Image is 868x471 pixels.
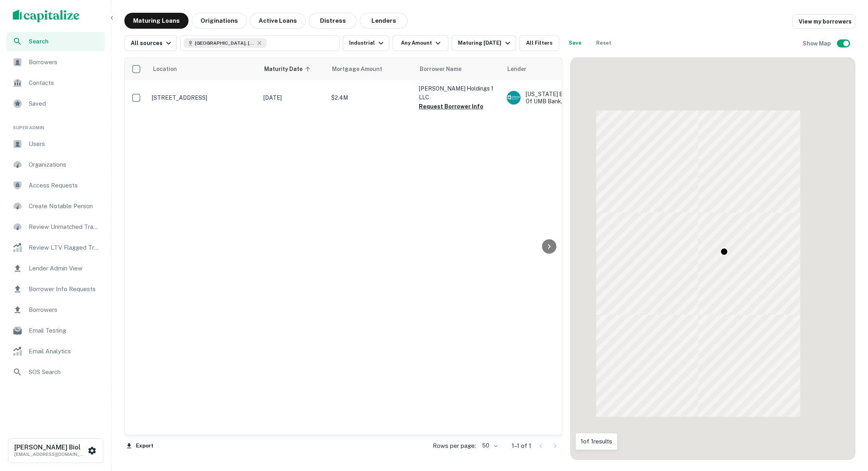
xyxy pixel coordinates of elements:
span: Borrower Name [420,64,461,74]
button: Originations [192,13,247,29]
span: Access Requests [29,181,100,190]
h6: [PERSON_NAME] Biol [14,444,86,451]
button: Maturing Loans [124,13,189,29]
span: Location [153,64,177,74]
a: Organizations [6,155,105,174]
button: Industrial [343,35,389,51]
span: Review Unmatched Transactions [29,222,100,232]
span: [GEOGRAPHIC_DATA], [GEOGRAPHIC_DATA], [GEOGRAPHIC_DATA] [195,39,255,47]
img: capitalize-logo.png [13,10,80,22]
button: Reset [591,35,617,51]
a: Email Analytics [6,342,105,361]
span: Contacts [29,78,100,88]
span: Users [29,139,100,149]
span: Create Notable Person [29,201,100,211]
a: Search [6,32,105,51]
p: [EMAIL_ADDRESS][DOMAIN_NAME] [14,451,86,458]
div: Maturing [DATE] [458,38,512,48]
th: Location [148,58,259,80]
a: Email Testing [6,321,105,340]
span: Lender [507,64,526,74]
button: [GEOGRAPHIC_DATA], [GEOGRAPHIC_DATA], [GEOGRAPHIC_DATA] [180,35,340,51]
button: Distress [309,13,357,29]
a: Create Notable Person [6,197,105,216]
a: Review LTV Flagged Transactions [6,238,105,257]
span: SOS Search [29,367,100,377]
span: Mortgage Amount [332,64,393,74]
th: Lender [503,58,630,80]
th: Maturity Date [259,58,327,80]
span: Review LTV Flagged Transactions [29,243,100,252]
button: All Filters [519,35,559,51]
div: [US_STATE] Bank & Trust, A Division Of UMB Bank, N.a. [507,91,626,105]
button: Export [124,440,155,452]
a: Access Requests [6,176,105,195]
a: Contacts [6,73,105,93]
p: $2.4M [331,93,411,102]
button: Save your search to get updates of matches that match your search criteria. [562,35,588,51]
button: Lenders [360,13,408,29]
button: Any Amount [393,35,448,51]
iframe: Chat Widget [828,407,868,445]
p: [STREET_ADDRESS] [152,94,255,101]
button: [PERSON_NAME] Biol[EMAIL_ADDRESS][DOMAIN_NAME] [8,438,103,463]
button: Request Borrower Info [419,102,483,111]
span: Lender Admin View [29,264,100,273]
a: Borrower Info Requests [6,280,105,299]
button: Active Loans [250,13,306,29]
img: picture [507,91,520,104]
a: View my borrowers [792,14,855,29]
span: Maturity Date [264,64,313,74]
a: Borrowers [6,53,105,72]
a: Users [6,134,105,154]
span: Organizations [29,160,100,169]
a: Borrowers [6,300,105,319]
a: Saved [6,94,105,113]
div: 0 0 [571,58,855,459]
th: Mortgage Amount [327,58,415,80]
div: 50 [479,440,499,451]
p: [DATE] [263,93,323,102]
li: Super Admin [6,115,105,134]
a: SOS Search [6,363,105,382]
button: All sources [124,35,177,51]
div: All sources [131,38,173,48]
span: Email Testing [29,326,100,335]
span: Borrowers [29,305,100,315]
span: Search [29,37,100,46]
a: Review Unmatched Transactions [6,217,105,236]
p: [PERSON_NAME] Holdings 1 LLC [419,84,499,102]
span: Saved [29,99,100,108]
span: Borrowers [29,57,100,67]
p: 1 of 1 results [581,437,612,446]
span: Borrower Info Requests [29,284,100,294]
p: 1–1 of 1 [512,441,531,451]
p: Rows per page: [433,441,476,451]
button: Maturing [DATE] [452,35,516,51]
a: Lender Admin View [6,259,105,278]
h6: Show Map [803,39,832,48]
th: Borrower Name [415,58,503,80]
span: Email Analytics [29,347,100,356]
